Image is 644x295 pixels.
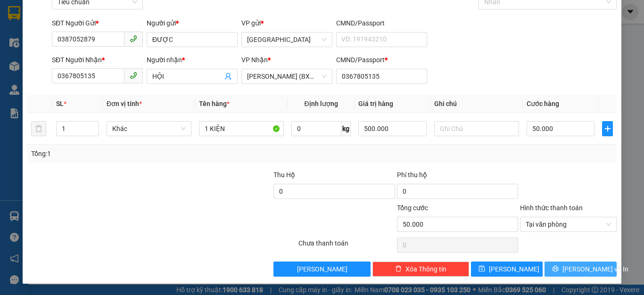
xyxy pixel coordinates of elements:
input: VD: Bàn, Ghế [199,121,284,136]
span: Xóa Thông tin [405,264,446,274]
span: [PERSON_NAME] [489,264,539,274]
span: Tại văn phòng [526,217,611,231]
img: logo.jpg [5,5,38,38]
th: Ghi chú [430,95,523,113]
span: save [479,265,485,273]
span: printer [552,265,559,273]
button: deleteXóa Thông tin [372,262,469,277]
span: Khác [112,122,186,136]
span: plus [603,125,612,132]
button: delete [31,121,46,136]
div: CMND/Passport [336,18,427,28]
label: Hình thức thanh toán [520,204,583,212]
div: Phí thu hộ [397,170,518,184]
button: printer[PERSON_NAME] và In [545,262,617,277]
span: Phú Lâm [247,33,327,47]
span: SL [56,100,64,107]
li: Xe khách Mộc Thảo [5,5,137,40]
input: Ghi Chú [434,121,519,136]
div: SĐT Người Gửi [52,18,143,28]
div: Người nhận [147,55,238,65]
button: save[PERSON_NAME] [471,262,543,277]
span: Thu Hộ [273,171,295,179]
div: VP gửi [241,18,332,28]
div: CMND/Passport [336,55,427,65]
span: Giá trị hàng [358,100,393,107]
span: [PERSON_NAME] [297,264,347,274]
span: Tổng cước [397,204,428,212]
span: [PERSON_NAME] và In [562,264,628,274]
div: Tổng: 1 [31,148,249,159]
span: user-add [224,73,232,80]
span: phone [130,72,137,79]
button: [PERSON_NAME] [273,262,370,277]
span: VP Nhận [241,56,268,64]
div: SĐT Người Nhận [52,55,143,65]
li: VP [GEOGRAPHIC_DATA] [5,51,65,82]
span: Đơn vị tính [107,100,142,107]
span: Định lượng [304,100,338,107]
span: Cước hàng [527,100,559,107]
span: Tên hàng [199,100,230,107]
button: plus [602,121,613,136]
li: VP [PERSON_NAME] (BXMT) [65,51,125,72]
div: Chưa thanh toán [297,238,396,254]
span: Hồ Chí Minh (BXMT) [247,69,327,83]
span: delete [395,265,402,273]
div: Người gửi [147,18,238,28]
input: 0 [358,121,426,136]
span: kg [341,121,351,136]
span: phone [130,35,137,42]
